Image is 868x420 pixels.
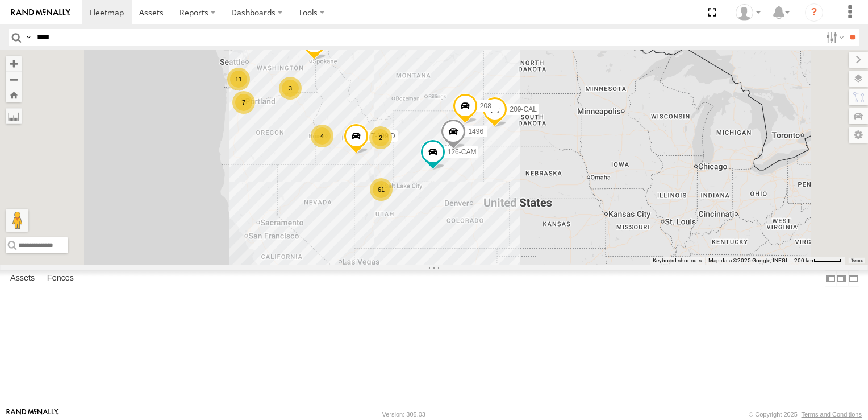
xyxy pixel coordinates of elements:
label: Search Filter Options [821,29,846,46]
img: rand-logo.svg [11,9,70,17]
label: Measure [6,108,22,124]
div: 61 [370,178,393,201]
span: 209-CAL [510,105,536,113]
label: Dock Summary Table to the Right [836,270,848,287]
span: 208 [480,101,491,109]
div: 3 [279,77,302,100]
div: 7 [232,91,255,114]
div: 11 [227,68,250,90]
div: © Copyright 2025 - [749,411,862,418]
button: Map Scale: 200 km per 46 pixels [791,257,845,265]
label: Map Settings [849,127,868,143]
i: ? [805,3,823,22]
button: Zoom in [6,56,22,71]
label: Search Query [24,29,33,46]
label: Assets [5,271,40,287]
label: Hide Summary Table [848,270,859,287]
div: Version: 305.03 [382,411,425,418]
span: 200 km [794,257,813,263]
a: Terms and Conditions [802,411,862,418]
button: Drag Pegman onto the map to open Street View [6,209,28,232]
span: 1496 [468,127,483,135]
label: Dock Summary Table to the Left [825,270,836,287]
span: 126-CAM [448,148,477,156]
button: Keyboard shortcuts [653,257,702,265]
a: Terms [851,258,863,262]
div: 2 [369,126,392,149]
div: Heidi Drysdale [732,4,765,21]
button: Zoom Home [6,87,22,102]
span: T-199 D [371,132,395,140]
button: Zoom out [6,71,22,87]
a: Visit our Website [6,409,59,420]
div: 4 [311,125,333,147]
label: Fences [41,271,80,287]
span: Map data ©2025 Google, INEGI [708,257,787,263]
